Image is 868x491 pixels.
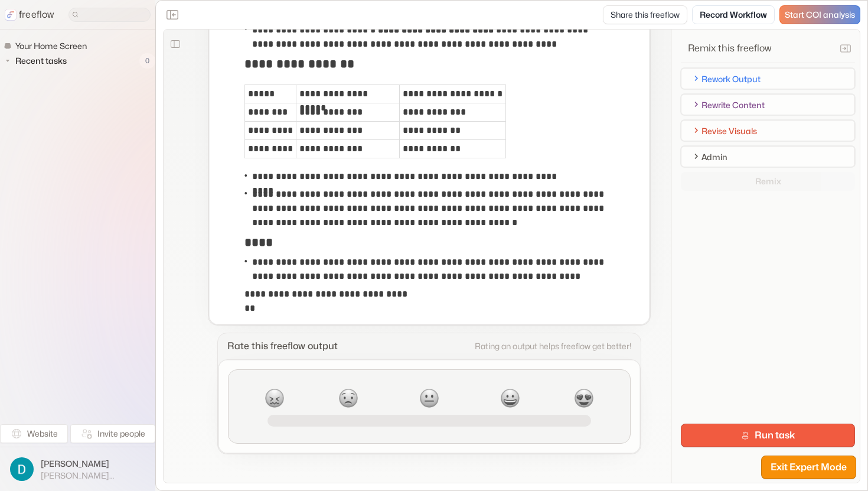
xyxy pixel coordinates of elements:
[681,172,855,191] button: Remix
[692,5,775,24] a: Record Workflow
[41,470,145,481] span: [PERSON_NAME][EMAIL_ADDRESS]
[139,53,155,69] span: 0
[4,39,92,53] a: Your Home Screen
[572,386,596,410] img: Great
[681,68,855,89] button: Rework Output
[7,454,148,484] button: [PERSON_NAME][PERSON_NAME][EMAIL_ADDRESS]
[5,8,54,22] a: freeflow
[761,456,856,479] button: Exit Expert Mode
[681,424,855,447] button: Run task
[475,341,631,352] p: Rating an output helps freeflow get better!
[701,73,761,85] div: Rework Output
[836,39,855,58] button: Close this sidebar
[10,457,34,481] img: profile
[19,8,54,22] p: freeflow
[785,10,855,20] span: Start COI analysis
[13,40,90,52] span: Your Home Screen
[417,386,441,410] img: Mediocre
[70,424,155,443] button: Invite people
[779,5,860,24] a: Start COI analysis
[701,99,765,111] div: Rewrite Content
[227,340,470,352] p: Rate this freeflow output
[163,5,182,24] button: Close the sidebar
[603,5,687,24] button: Share this freeflow
[681,41,771,56] p: Remix this freeflow
[681,120,855,141] button: Revise Visuals
[4,54,71,68] button: Recent tasks
[41,458,145,470] span: [PERSON_NAME]
[701,125,757,137] div: Revise Visuals
[681,146,855,167] button: Admin
[337,386,360,410] img: Bad
[681,94,855,115] button: Rewrite Content
[13,55,70,67] span: Recent tasks
[701,151,727,163] div: Admin
[498,386,522,410] img: Good
[263,386,286,410] img: Awful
